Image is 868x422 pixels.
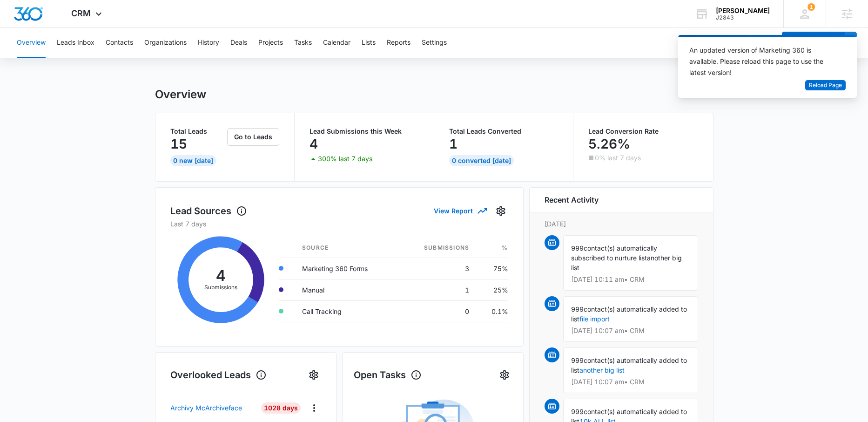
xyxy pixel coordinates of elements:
[579,315,610,323] a: file import
[387,28,410,58] button: Reports
[258,28,283,58] button: Projects
[571,379,690,385] p: [DATE] 10:07 am • CRM
[807,3,815,11] div: notifications count
[716,14,770,21] div: account id
[497,368,512,382] button: Settings
[170,155,216,166] div: 0 New [DATE]
[57,28,94,58] button: Leads Inbox
[170,128,226,135] p: Total Leads
[588,128,698,135] p: Lead Conversion Rate
[571,327,690,334] p: [DATE] 10:07 am • CRM
[477,238,508,258] th: %
[422,28,447,58] button: Settings
[571,305,584,313] span: 999
[106,28,133,58] button: Contacts
[170,136,187,151] p: 15
[571,305,687,323] span: contact(s) automatically added to list
[579,366,625,374] a: another big list
[170,403,258,413] a: Archivy McArchiveface
[477,258,508,279] td: 75%
[310,128,419,135] p: Lead Submissions this Week
[782,32,845,54] button: Add Contact
[477,300,508,322] td: 0.1%
[261,402,301,414] div: 1028 Days
[545,219,698,229] p: [DATE]
[449,155,514,166] div: 0 Converted [DATE]
[571,408,584,415] span: 999
[588,136,630,151] p: 5.26%
[155,88,206,102] h1: Overview
[545,194,599,205] h6: Recent Activity
[323,28,350,58] button: Calendar
[71,8,91,18] span: CRM
[230,28,247,58] button: Deals
[170,368,267,382] h1: Overlooked Leads
[170,219,508,229] p: Last 7 days
[294,28,312,58] button: Tasks
[399,300,477,322] td: 0
[399,258,477,279] td: 3
[689,45,834,78] div: An updated version of Marketing 360 is available. Please reload this page to use the latest version!
[198,28,219,58] button: History
[716,7,770,14] div: account name
[295,279,399,300] td: Manual
[571,244,584,252] span: 999
[170,204,247,218] h1: Lead Sources
[354,368,422,382] h1: Open Tasks
[809,81,842,90] span: Reload Page
[307,401,321,415] button: Actions
[318,156,372,162] p: 300% last 7 days
[362,28,376,58] button: Lists
[295,258,399,279] td: Marketing 360 Forms
[399,238,477,258] th: Submissions
[571,356,584,364] span: 999
[571,356,687,374] span: contact(s) automatically added to list
[571,244,657,262] span: contact(s) automatically subscribed to nurture list
[595,155,641,161] p: 0% last 7 days
[227,133,279,141] a: Go to Leads
[493,204,508,218] button: Settings
[295,238,399,258] th: Source
[170,403,242,413] p: Archivy McArchiveface
[449,136,458,151] p: 1
[310,136,318,151] p: 4
[805,80,846,91] button: Reload Page
[571,276,690,283] p: [DATE] 10:11 am • CRM
[434,203,486,219] button: View Report
[144,28,187,58] button: Organizations
[399,279,477,300] td: 1
[306,368,321,382] button: Settings
[227,128,279,146] button: Go to Leads
[17,28,46,58] button: Overview
[295,300,399,322] td: Call Tracking
[477,279,508,300] td: 25%
[807,3,815,11] span: 1
[449,128,558,135] p: Total Leads Converted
